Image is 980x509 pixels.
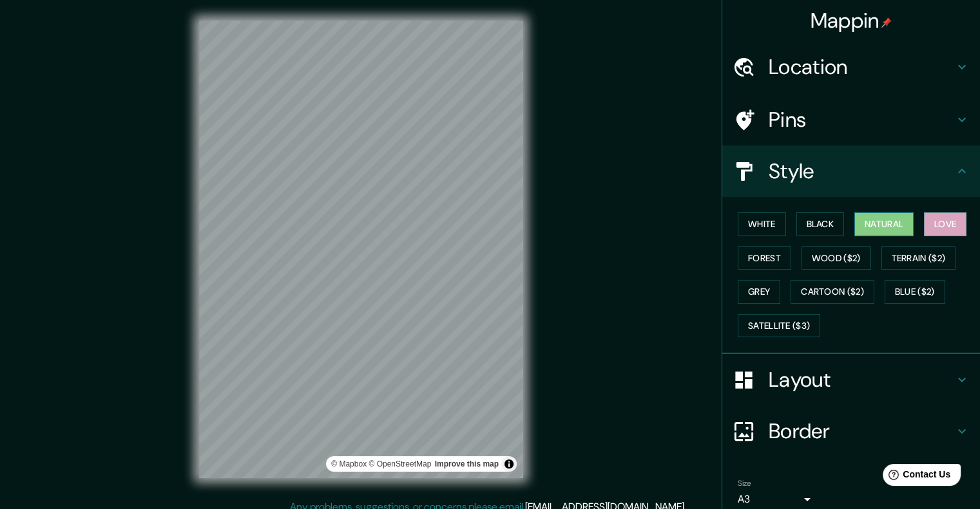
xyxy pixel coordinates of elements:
[791,280,874,304] button: Cartoon ($2)
[738,280,780,304] button: Grey
[854,212,914,236] button: Natural
[769,418,954,444] h4: Border
[369,459,431,468] a: OpenStreetMap
[881,17,892,28] img: pin-icon.png
[501,456,517,472] button: Toggle attribution
[769,54,954,80] h4: Location
[722,41,980,93] div: Location
[881,246,956,270] button: Terrain ($2)
[435,459,499,468] a: Map feedback
[722,94,980,145] div: Pins
[722,354,980,405] div: Layout
[769,107,954,133] h4: Pins
[738,212,786,236] button: White
[738,478,751,489] label: Size
[738,314,820,338] button: Satellite ($3)
[722,405,980,457] div: Border
[885,280,945,304] button: Blue ($2)
[738,246,791,270] button: Forest
[722,145,980,197] div: Style
[811,8,892,33] h4: Mappin
[924,212,966,236] button: Love
[865,459,966,495] iframe: Help widget launcher
[199,21,523,478] canvas: Map
[331,459,367,468] a: Mapbox
[769,367,954,393] h4: Layout
[802,246,871,270] button: Wood ($2)
[769,158,954,184] h4: Style
[796,212,845,236] button: Black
